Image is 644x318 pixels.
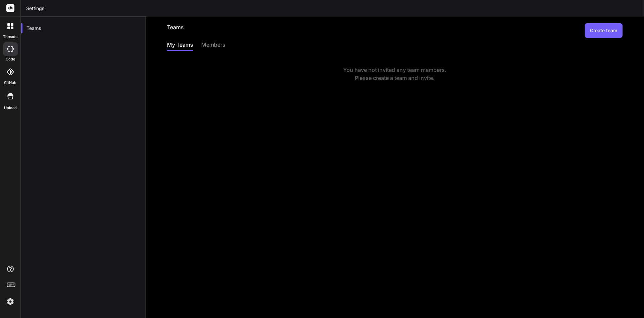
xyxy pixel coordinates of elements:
label: threads [3,34,17,40]
img: settings [5,296,16,307]
div: members [201,41,225,50]
label: code [6,56,15,62]
div: Teams [21,21,145,36]
h2: Teams [167,23,183,38]
label: GitHub [4,80,16,86]
div: My Teams [167,41,193,50]
button: Create team [585,23,623,38]
label: Upload [4,105,17,111]
div: You have not invited any team members. Please create a team and invite. [167,66,623,82]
